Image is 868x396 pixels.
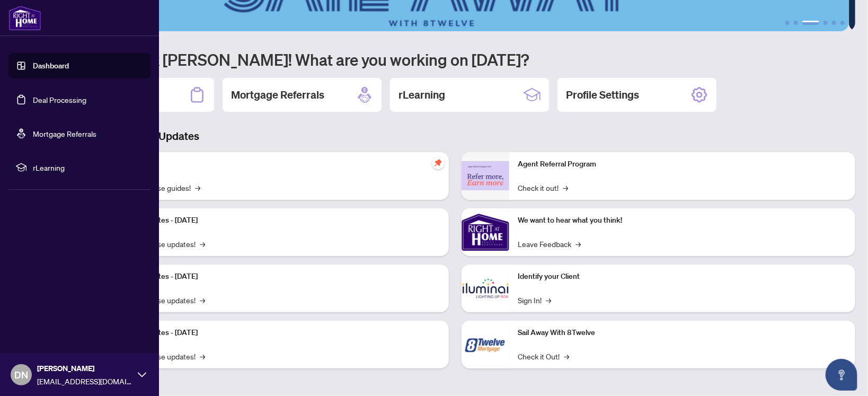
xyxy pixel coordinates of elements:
p: Sail Away With 8Twelve [518,327,847,339]
img: Sail Away With 8Twelve [462,321,509,368]
a: Leave Feedback→ [518,238,581,250]
p: Platform Updates - [DATE] [111,327,440,339]
a: Sign In!→ [518,294,551,306]
button: 6 [840,21,845,25]
img: Identify your Client [462,265,509,312]
a: Mortgage Referrals [33,129,96,138]
p: Self-Help [111,159,440,170]
img: We want to hear what you think! [462,208,509,256]
img: logo [8,5,41,31]
span: pushpin [432,156,445,169]
h2: rLearning [398,87,445,102]
h2: Profile Settings [566,87,639,102]
button: 4 [823,21,828,25]
button: 2 [794,21,798,25]
a: Check it out!→ [518,182,568,193]
h3: Brokerage & Industry Updates [55,129,855,144]
span: → [195,182,200,193]
span: → [564,350,569,362]
button: Open asap [826,359,857,391]
span: rLearning [33,162,143,173]
span: → [575,238,581,250]
p: Agent Referral Program [518,159,847,170]
a: Deal Processing [33,95,86,104]
button: 5 [832,21,836,25]
p: We want to hear what you think! [518,215,847,226]
span: → [563,182,568,193]
button: 3 [802,21,819,25]
a: Check it Out!→ [518,350,569,362]
span: → [200,294,205,306]
h1: Welcome back [PERSON_NAME]! What are you working on [DATE]? [55,49,855,69]
button: 1 [785,21,790,25]
p: Platform Updates - [DATE] [111,215,440,226]
span: DN [14,367,28,382]
h2: Mortgage Referrals [231,87,324,102]
span: [EMAIL_ADDRESS][DOMAIN_NAME] [37,375,132,387]
p: Identify your Client [518,271,847,283]
img: Agent Referral Program [462,161,509,190]
span: → [546,294,551,306]
span: → [200,238,205,250]
a: Dashboard [33,61,69,71]
span: → [200,350,205,362]
span: [PERSON_NAME] [37,363,132,374]
p: Platform Updates - [DATE] [111,271,440,283]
